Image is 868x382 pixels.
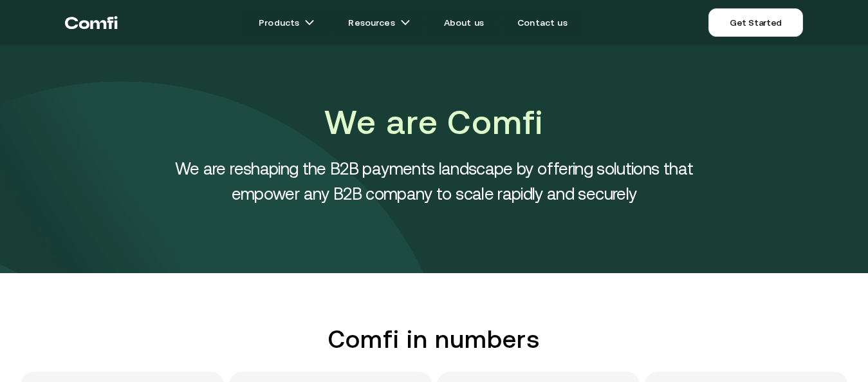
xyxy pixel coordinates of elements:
[400,17,411,28] img: arrow icons
[502,10,583,35] a: Contact us
[21,325,847,354] h2: Comfi in numbers
[243,10,330,35] a: Productsarrow icons
[65,3,118,42] a: Return to the top of the Comfi home page
[429,10,499,35] a: About us
[145,99,724,146] h1: We are Comfi
[304,17,315,28] img: arrow icons
[333,10,425,35] a: Resourcesarrow icons
[708,8,803,37] a: Get Started
[145,156,724,206] h4: We are reshaping the B2B payments landscape by offering solutions that empower any B2B company to...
